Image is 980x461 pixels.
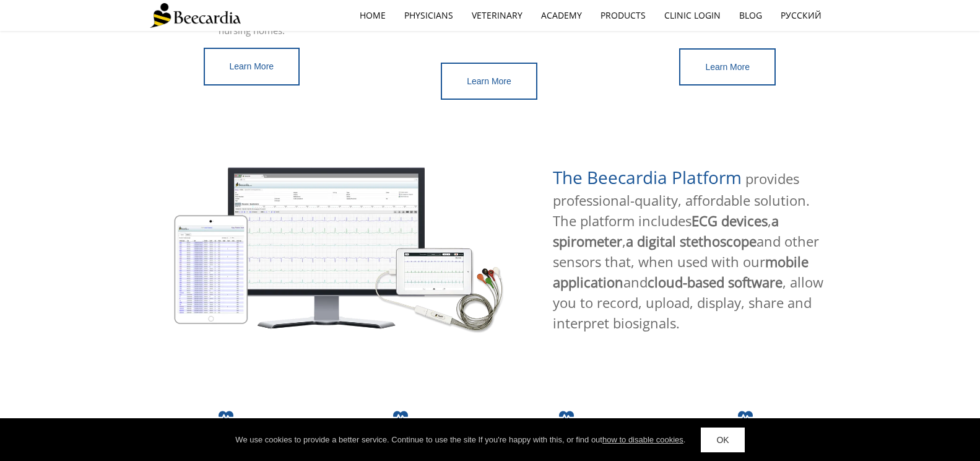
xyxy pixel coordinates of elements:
a: Русский [771,1,831,30]
a: OK [701,428,744,452]
a: Products [591,1,655,30]
a: Clinic Login [655,1,730,30]
a: Physicians [395,1,462,30]
span: cloud-based software [648,273,783,291]
a: Learn More [204,48,300,86]
span: Learn More [705,62,750,72]
span: ECG devices [692,211,768,230]
span: a spirometer [553,211,779,250]
span: mobile application [553,252,809,291]
span: provides professional-quality, affordable solution. The platform includes , , and other sensors t... [553,169,823,332]
span: a digital stethoscope [626,232,757,250]
a: Academy [532,1,591,30]
div: We use cookies to provide a better service. Continue to use the site If you're happy with this, o... [235,434,685,446]
a: Veterinary [462,1,532,30]
a: Learn More [441,63,537,100]
a: how to disable cookies [602,435,683,444]
a: Learn More [679,48,776,86]
span: Learn More [230,61,274,71]
span: Learn More [467,76,511,86]
img: Beecardia [150,3,241,28]
a: Blog [730,1,771,30]
a: home [350,1,395,30]
span: The Beecardia Platform [553,165,742,189]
